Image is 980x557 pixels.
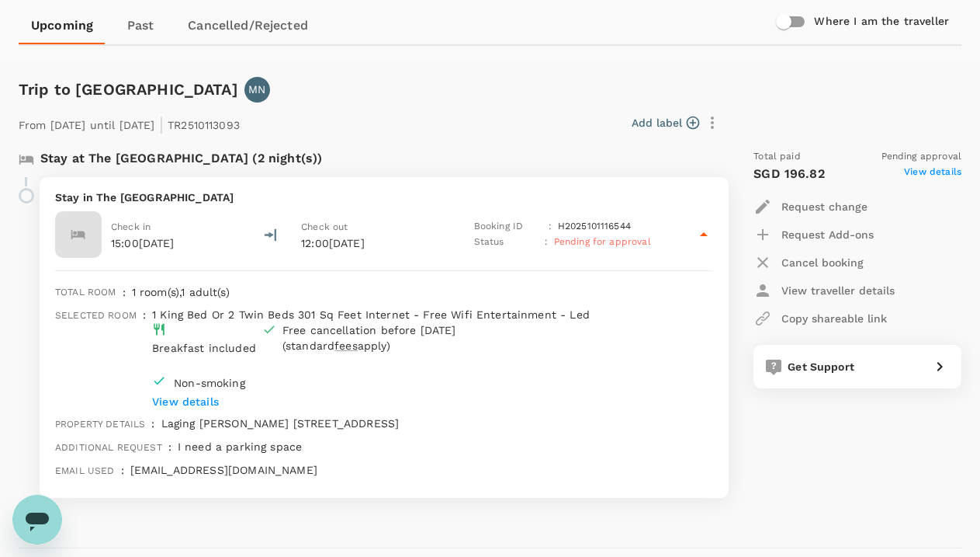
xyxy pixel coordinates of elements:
[334,339,358,352] span: fees
[40,149,322,168] p: Stay at The [GEOGRAPHIC_DATA] (2 night(s))
[178,439,713,454] p: I need a parking space
[152,340,256,356] div: Breakfast included
[545,235,548,250] p: :
[753,221,874,249] button: Request Add-ons
[558,219,631,235] p: H2025101116544
[248,82,265,97] p: MN
[175,7,320,44] a: Cancelled/Rejected
[881,149,961,165] span: Pending approval
[549,219,552,235] p: :
[19,7,106,44] a: Upcoming
[474,219,542,235] p: Booking ID
[161,416,714,431] p: Laging [PERSON_NAME] [STREET_ADDRESS]
[753,165,825,183] p: SGD 196.82
[474,235,538,250] p: Status
[753,249,864,277] button: Cancel booking
[632,115,699,131] button: Add label
[55,465,115,476] span: Email used
[55,310,137,321] span: Selected room
[123,286,126,298] span: :
[152,307,590,322] p: 1 King Bed Or 2 Twin Beds 301 Sq Feet Internet - Free Wifi Entertainment - Led
[781,227,874,242] p: Request Add-ons
[12,495,62,545] iframe: Button to launch messaging window
[121,464,124,476] span: :
[788,360,854,373] span: Get Support
[19,77,238,102] h6: Trip to [GEOGRAPHIC_DATA]
[174,375,245,391] p: Non-smoking
[904,165,961,183] span: View details
[111,221,151,232] span: Check in
[753,193,867,221] button: Request change
[55,287,116,298] span: Total room
[55,190,713,205] p: Stay in The [GEOGRAPHIC_DATA]
[554,236,651,247] span: Pending for approval
[106,7,175,44] a: Past
[753,277,895,305] button: View traveller details
[111,235,175,251] p: 15:00[DATE]
[132,286,230,298] span: 1 room(s) , 1 adult(s)
[781,283,895,298] p: View traveller details
[301,221,348,232] span: Check out
[781,255,864,270] p: Cancel booking
[781,199,867,214] p: Request change
[55,419,145,430] span: Property details
[282,322,536,353] div: Free cancellation before [DATE] (standard apply)
[151,417,154,430] span: :
[781,311,887,326] p: Copy shareable link
[159,113,164,135] span: |
[143,308,146,321] span: :
[168,440,171,453] span: :
[301,235,448,251] p: 12:00[DATE]
[55,442,162,453] span: Additional request
[19,109,240,137] p: From [DATE] until [DATE] TR2510113093
[130,462,714,478] p: [EMAIL_ADDRESS][DOMAIN_NAME]
[152,394,590,409] p: View details
[753,305,887,332] button: Copy shareable link
[814,13,949,30] h6: Where I am the traveller
[753,149,801,165] span: Total paid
